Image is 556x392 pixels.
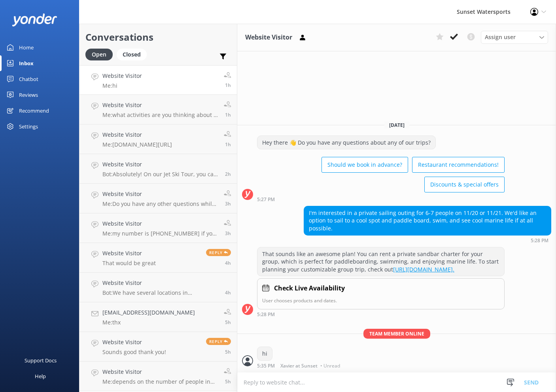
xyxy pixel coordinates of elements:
div: Help [35,368,46,384]
div: Support Docs [25,352,57,368]
span: Oct 04 2025 11:48am (UTC -05:00) America/Cancun [225,349,231,355]
h3: Website Visitor [245,32,292,43]
p: Bot: Absolutely! On our Jet Ski Tour, you can switch drivers at the multiple scenic stops along t... [102,171,219,178]
a: Website VisitorMe:[DOMAIN_NAME][URL]1h [79,124,237,154]
h4: Website Visitor [102,219,218,228]
div: Reviews [19,87,38,103]
h4: Website Visitor [102,249,156,258]
button: Should we book in advance? [321,157,408,173]
div: Home [19,40,34,55]
span: [DATE] [384,122,409,128]
a: Closed [117,50,151,58]
span: • Unread [320,364,340,368]
h4: Website Visitor [102,190,218,198]
div: That sounds like an awesome plan! You can rent a private sandbar charter for your group, which is... [257,247,504,276]
a: Website VisitorSounds good thank you!Reply5h [79,332,237,362]
div: Recommend [19,103,49,119]
a: Open [85,50,117,58]
p: Me: thx [102,319,195,326]
p: Me: what activities are you thinking about ? :) [102,111,218,119]
p: Bot: We have several locations in [GEOGRAPHIC_DATA] for our charters, but we don't offer charters... [102,289,219,296]
p: Me: Do you have any other questions while I am here? By the way, my name is [PERSON_NAME], happy ... [102,200,218,207]
a: Website VisitorMe:hi1h [79,65,237,95]
h4: Website Visitor [102,72,142,80]
div: Hey there 👋 Do you have any questions about any of our trips? [257,136,435,149]
div: I'm interested in a private sailing outing for 6-7 people on 11/20 or 11/21. We'd like an option ... [304,206,551,235]
h2: Conversations [85,30,231,45]
h4: Website Visitor [102,101,218,109]
span: Oct 04 2025 12:45pm (UTC -05:00) America/Cancun [225,289,231,296]
span: Team member online [363,329,430,339]
span: Oct 04 2025 01:08pm (UTC -05:00) America/Cancun [225,260,231,266]
span: Oct 04 2025 04:35pm (UTC -05:00) America/Cancun [225,82,231,89]
img: yonder-white-logo.png [12,13,57,26]
span: Oct 04 2025 04:10pm (UTC -05:00) America/Cancun [225,111,231,118]
a: Website VisitorBot:We have several locations in [GEOGRAPHIC_DATA] for our charters, but we don't ... [79,273,237,302]
div: Oct 04 2025 04:27pm (UTC -05:00) America/Cancun [257,196,505,202]
p: Sounds good thank you! [102,349,166,356]
span: Oct 04 2025 01:57pm (UTC -05:00) America/Cancun [225,200,231,207]
h4: Website Visitor [102,130,172,139]
p: Me: depends on the number of people in your group... and for how long do you think you would like... [102,378,218,385]
button: Restaurant recommendations! [412,157,505,173]
h4: Website Visitor [102,279,219,287]
div: Settings [19,119,38,134]
div: Chatbot [19,71,38,87]
a: Website VisitorBot:Absolutely! On our Jet Ski Tour, you can switch drivers at the multiple scenic... [79,154,237,184]
h4: [EMAIL_ADDRESS][DOMAIN_NAME] [102,308,195,317]
p: Me: hi [102,82,142,89]
strong: 5:27 PM [257,197,275,202]
span: Reply [206,338,231,345]
div: Closed [117,49,147,60]
a: [EMAIL_ADDRESS][DOMAIN_NAME]Me:thx5h [79,302,237,332]
span: Oct 04 2025 11:52am (UTC -05:00) America/Cancun [225,319,231,326]
p: Me: [DOMAIN_NAME][URL] [102,141,172,148]
span: Oct 04 2025 03:43pm (UTC -05:00) America/Cancun [225,141,231,148]
a: Website VisitorMe:what activities are you thinking about ? :)1h [79,95,237,124]
span: Assign user [485,33,516,41]
p: That would be great [102,260,156,267]
div: Oct 04 2025 04:28pm (UTC -05:00) America/Cancun [304,237,551,243]
strong: 5:28 PM [257,312,275,317]
a: [URL][DOMAIN_NAME]. [393,266,454,273]
span: Oct 04 2025 01:54pm (UTC -05:00) America/Cancun [225,230,231,237]
div: Assign User [481,31,548,43]
h4: Website Visitor [102,338,166,347]
button: Discounts & special offers [424,177,505,192]
a: Website VisitorMe:depends on the number of people in your group... and for how long do you think ... [79,362,237,391]
h4: Check Live Availability [274,283,345,294]
span: Xavier at Sunset [280,364,318,368]
div: Open [85,49,113,60]
h4: Website Visitor [102,367,218,376]
a: Website VisitorThat would be greatReply4h [79,243,237,273]
div: Oct 04 2025 04:35pm (UTC -05:00) America/Cancun [257,363,342,368]
p: Me: my number is [PHONE_NUMBER] if you need me [102,230,218,237]
strong: 5:35 PM [257,364,275,368]
h4: Website Visitor [102,160,219,169]
div: Inbox [19,55,34,71]
span: Reply [206,249,231,256]
div: hi [257,347,272,360]
strong: 5:28 PM [531,238,548,243]
span: Oct 04 2025 11:46am (UTC -05:00) America/Cancun [225,378,231,385]
div: Oct 04 2025 04:28pm (UTC -05:00) America/Cancun [257,311,505,317]
p: User chooses products and dates. [262,297,499,304]
span: Oct 04 2025 03:33pm (UTC -05:00) America/Cancun [225,171,231,177]
a: Website VisitorMe:Do you have any other questions while I am here? By the way, my name is [PERSON... [79,184,237,213]
a: Website VisitorMe:my number is [PHONE_NUMBER] if you need me3h [79,213,237,243]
